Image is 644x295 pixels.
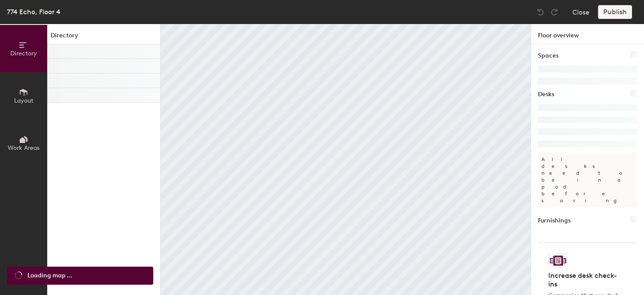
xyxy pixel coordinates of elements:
h1: Spaces [538,51,559,61]
img: Redo [550,8,559,16]
span: Layout [14,97,33,104]
h1: Floor overview [531,24,644,44]
div: 774 Echo, Floor 4 [7,6,61,17]
canvas: Map [161,24,531,295]
h1: Directory [47,31,160,44]
h1: Desks [538,90,554,99]
img: Undo [536,8,545,16]
span: Directory [10,50,37,57]
button: Close [572,5,589,19]
p: All desks need to be in a pod before saving [538,152,637,207]
h4: Increase desk check-ins [548,271,622,289]
span: Loading map ... [27,271,72,280]
h1: Furnishings [538,216,571,225]
img: Sticker logo [548,253,568,268]
span: Work Areas [8,144,39,152]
